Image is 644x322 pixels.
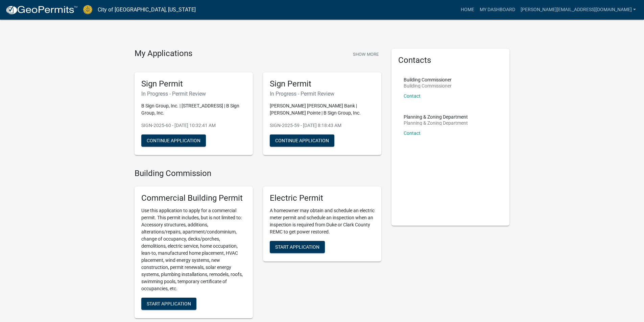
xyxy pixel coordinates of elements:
button: Show More [350,49,381,60]
h5: Sign Permit [141,79,246,89]
p: [PERSON_NAME] [PERSON_NAME] Bank | [PERSON_NAME] Pointe | B Sign Group, Inc. [270,102,375,117]
h5: Electric Permit [270,193,375,203]
span: Start Application [147,301,191,306]
p: SIGN-2025-59 - [DATE] 8:18:43 AM [270,122,375,129]
button: Continue Application [270,134,334,147]
a: [PERSON_NAME][EMAIL_ADDRESS][DOMAIN_NAME] [518,3,639,16]
button: Start Application [270,241,325,253]
a: Contact [404,93,421,99]
p: Building Commissioner [404,77,452,82]
a: My Dashboard [477,3,518,16]
button: Continue Application [141,134,206,147]
h5: Contacts [398,55,503,65]
h4: Building Commission [135,169,381,178]
p: A homeowner may obtain and schedule an electric meter permit and schedule an inspection when an i... [270,207,375,236]
a: Contact [404,130,421,136]
p: Planning & Zoning Department [404,121,468,125]
h5: Commercial Building Permit [141,193,246,203]
h5: Sign Permit [270,79,375,89]
a: City of [GEOGRAPHIC_DATA], [US_STATE] [98,4,196,16]
p: Planning & Zoning Department [404,115,468,119]
p: Building Commissioner [404,83,452,88]
p: SIGN-2025-60 - [DATE] 10:32:41 AM [141,122,246,129]
p: Use this application to apply for a commercial permit. This permit includes, but is not limited t... [141,207,246,292]
h6: In Progress - Permit Review [141,91,246,97]
button: Start Application [141,298,196,310]
a: Home [458,3,477,16]
img: City of Jeffersonville, Indiana [83,5,92,14]
h4: My Applications [135,49,192,59]
p: B Sign Group, Inc. | [STREET_ADDRESS] | B Sign Group, Inc. [141,102,246,117]
span: Start Application [275,244,319,250]
h6: In Progress - Permit Review [270,91,375,97]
